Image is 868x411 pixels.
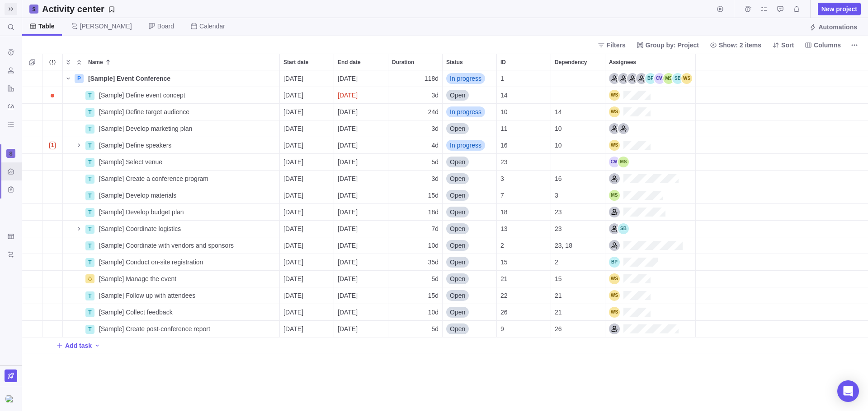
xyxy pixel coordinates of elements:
[443,87,497,104] div: Status
[605,187,696,204] div: Assignees
[497,137,551,154] div: ID
[22,337,868,354] div: Add New
[42,221,63,237] div: Trouble indication
[497,70,551,87] div: ID
[654,73,665,84] div: Christopher White
[85,258,94,267] div: T
[388,254,443,271] div: Duration
[774,7,787,14] a: Approval requests
[63,87,280,104] div: Name
[99,141,171,150] span: [Sample] Define speakers
[63,104,280,120] div: Name
[609,157,620,167] div: Christopher White
[605,304,696,321] div: Assignees
[42,271,63,287] div: Trouble indication
[88,58,103,67] span: Name
[450,107,481,116] span: In progress
[334,87,388,103] div: highlight
[388,321,443,337] div: Duration
[49,142,56,149] span: 1
[85,325,94,334] div: T
[283,124,303,133] span: [DATE]
[497,104,551,120] div: 10
[94,339,101,352] span: Add activity
[497,120,551,137] div: ID
[443,137,497,154] div: Status
[38,22,55,31] span: Table
[551,54,605,70] div: Dependency
[283,91,303,100] span: [DATE]
[609,90,620,101] div: Will Salah
[85,175,94,184] div: T
[497,70,551,87] div: 1
[334,237,388,254] div: End date
[681,73,692,84] div: Will Salah
[280,254,334,271] div: Start date
[672,73,683,84] div: Sandra Bellmont
[555,141,562,150] span: 10
[500,91,508,100] span: 14
[706,39,765,51] span: Show: 2 items
[388,304,443,321] div: Duration
[719,41,761,50] span: Show: 2 items
[818,3,861,15] span: New project
[497,204,551,221] div: ID
[334,154,388,171] div: End date
[607,41,626,50] span: Filters
[790,3,803,15] span: Notifications
[443,154,497,171] div: Status
[26,56,38,69] span: Selection mode
[42,204,63,221] div: Trouble indication
[95,104,279,120] div: [Sample] Define target audience
[334,54,388,70] div: End date
[443,187,497,204] div: Status
[443,87,496,103] div: Open
[497,171,551,187] div: ID
[551,237,605,254] div: Dependency
[497,87,551,104] div: ID
[790,7,803,14] a: Notifications
[609,140,620,151] div: Will Salah
[95,120,279,137] div: [Sample] Develop marketing plan
[280,87,334,104] div: Start date
[497,120,551,137] div: 11
[63,221,280,237] div: Name
[500,107,508,116] span: 10
[497,137,551,153] div: 16
[280,171,334,187] div: Start date
[431,124,439,133] span: 3d
[818,23,857,32] span: Automations
[497,304,551,321] div: ID
[63,204,280,221] div: Name
[280,204,334,221] div: Start date
[443,254,497,271] div: Status
[334,321,388,337] div: End date
[63,187,280,204] div: Name
[618,73,629,84] div: Logistics Coordinator
[431,91,439,100] span: 3d
[99,174,208,183] span: [Sample] Create a conference program
[618,123,629,134] div: Social Media Coordinator
[594,39,629,51] span: Filters
[334,287,388,304] div: End date
[443,287,497,304] div: Status
[99,91,185,100] span: [Sample] Define event concept
[605,287,696,304] div: Assignees
[450,91,465,100] span: Open
[609,123,620,134] div: Marketing Manager
[555,124,562,133] span: 10
[85,125,94,134] div: T
[388,87,443,104] div: Duration
[388,237,443,254] div: Duration
[633,39,703,51] span: Group by: Project
[42,321,63,337] div: Trouble indication
[497,54,551,70] div: ID
[338,74,358,83] span: [DATE]
[283,157,303,166] span: [DATE]
[497,187,551,204] div: ID
[85,241,94,250] div: T
[334,204,388,221] div: End date
[443,104,497,120] div: Status
[388,204,443,221] div: Duration
[605,154,696,171] div: Assignees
